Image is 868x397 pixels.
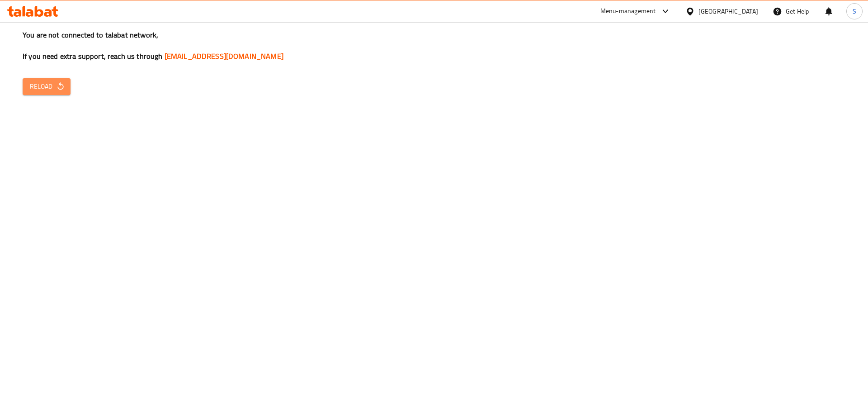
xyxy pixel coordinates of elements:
[23,78,71,95] button: Reload
[165,49,283,63] a: [EMAIL_ADDRESS][DOMAIN_NAME]
[698,6,758,16] div: [GEOGRAPHIC_DATA]
[23,30,845,61] h3: You are not connected to talabat network, If you need extra support, reach us through
[853,6,856,16] span: S
[600,6,656,17] div: Menu-management
[30,81,63,92] span: Reload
